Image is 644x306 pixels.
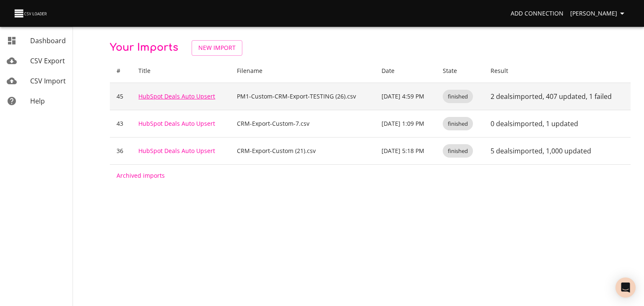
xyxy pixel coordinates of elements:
[110,42,178,53] span: Your Imports
[110,83,132,110] td: 45
[30,96,45,106] span: Help
[375,110,436,137] td: [DATE] 1:09 PM
[570,8,627,19] span: [PERSON_NAME]
[491,119,624,129] p: 0 deals imported , 1 updated
[491,146,624,156] p: 5 deals imported , 1,000 updated
[30,76,66,86] span: CSV Import
[13,8,49,19] img: CSV Loader
[491,91,624,101] p: 2 deals imported , 407 updated , 1 failed
[443,120,473,128] span: finished
[615,277,636,298] div: Open Intercom Messenger
[507,6,567,21] a: Add Connection
[230,110,375,137] td: CRM-Export-Custom-7.csv
[567,6,631,21] button: [PERSON_NAME]
[117,171,165,179] a: Archived imports
[30,36,66,45] span: Dashboard
[198,43,236,53] span: New Import
[110,59,132,83] th: #
[192,40,242,56] a: New Import
[230,59,375,83] th: Filename
[110,110,132,137] td: 43
[375,83,436,110] td: [DATE] 4:59 PM
[138,147,215,155] a: HubSpot Deals Auto Upsert
[110,137,132,164] td: 36
[138,119,215,127] a: HubSpot Deals Auto Upsert
[132,59,230,83] th: Title
[138,92,215,100] a: HubSpot Deals Auto Upsert
[443,93,473,101] span: finished
[443,147,473,155] span: finished
[436,59,484,83] th: State
[484,59,631,83] th: Result
[511,8,563,19] span: Add Connection
[230,137,375,164] td: CRM-Export-Custom (21).csv
[230,83,375,110] td: PM1-Custom-CRM-Export-TESTING (26).csv
[30,56,65,65] span: CSV Export
[375,137,436,164] td: [DATE] 5:18 PM
[375,59,436,83] th: Date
